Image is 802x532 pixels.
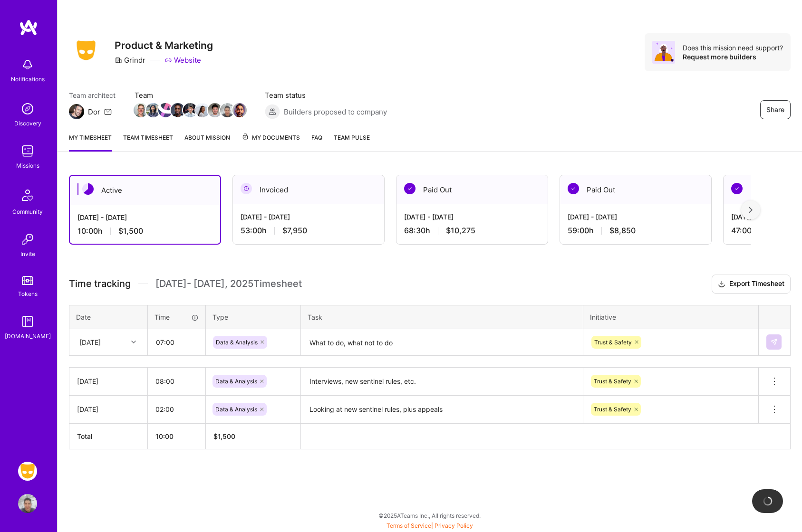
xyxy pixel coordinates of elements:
[183,103,197,117] img: Team Member Avatar
[69,38,103,63] img: Company Logo
[158,103,173,117] img: Team Member Avatar
[712,275,791,294] button: Export Timesheet
[184,102,196,118] a: Team Member Avatar
[5,331,51,341] div: [DOMAIN_NAME]
[242,133,300,143] span: My Documents
[18,462,37,481] img: Grindr: Product & Marketing
[652,41,675,64] img: Avatar
[16,462,39,481] a: Grindr: Product & Marketing
[311,133,322,152] a: FAQ
[77,226,213,236] div: 10:00 h
[242,133,300,152] a: My Documents
[146,103,160,117] img: Team Member Avatar
[131,340,136,344] i: icon Chevron
[184,133,230,152] a: About Mission
[155,278,302,290] span: [DATE] - [DATE] , 2025 Timesheet
[69,90,116,100] span: Team architect
[302,330,582,355] textarea: What to do, what not to do
[265,104,280,119] img: Builders proposed to company
[766,105,784,114] span: Share
[396,175,548,204] div: Paid Out
[404,226,540,236] div: 68:30 h
[568,212,704,222] div: [DATE] - [DATE]
[594,406,631,413] span: Trust & Safety
[12,207,43,217] div: Community
[135,102,147,118] a: Team Member Avatar
[683,43,783,52] div: Does this mission need support?
[16,184,39,207] img: Community
[19,19,38,36] img: logo
[404,183,415,194] img: Paid Out
[195,103,210,117] img: Team Member Avatar
[171,103,185,117] img: Team Member Avatar
[731,183,743,194] img: Paid Out
[16,494,39,513] a: User Avatar
[69,104,84,119] img: Team Architect
[208,103,222,117] img: Team Member Avatar
[14,118,41,128] div: Discovery
[77,376,140,386] div: [DATE]
[749,207,753,213] img: right
[560,175,711,204] div: Paid Out
[57,503,802,527] div: © 2025 ATeams Inc., All rights reserved.
[241,183,252,194] img: Invoiced
[568,226,704,236] div: 59:00 h
[216,339,258,346] span: Data & Analysis
[18,142,37,161] img: teamwork
[387,522,473,529] span: |
[215,378,257,385] span: Data & Analysis
[118,226,143,236] span: $1,500
[206,305,301,329] th: Type
[770,338,778,346] img: Submit
[568,183,579,194] img: Paid Out
[148,369,205,394] input: HH:MM
[79,337,101,347] div: [DATE]
[220,103,234,117] img: Team Member Avatar
[232,103,247,117] img: Team Member Avatar
[148,397,205,422] input: HH:MM
[69,133,112,152] a: My timesheet
[404,212,540,222] div: [DATE] - [DATE]
[196,102,209,118] a: Team Member Avatar
[18,494,37,513] img: User Avatar
[718,279,725,289] i: icon Download
[594,339,632,346] span: Trust & Safety
[284,107,387,117] span: Builders proposed to company
[302,397,582,423] textarea: Looking at new sentinel rules, plus appeals
[387,522,431,529] a: Terms of Service
[209,102,221,118] a: Team Member Avatar
[18,230,37,249] img: Invite
[609,226,636,236] span: $8,850
[301,305,583,329] th: Task
[446,226,475,236] span: $10,275
[115,39,213,51] h3: Product & Marketing
[221,102,233,118] a: Team Member Avatar
[590,312,752,322] div: Initiative
[147,102,159,118] a: Team Member Avatar
[766,334,783,350] div: null
[159,102,172,118] a: Team Member Avatar
[115,55,145,65] div: Grindr
[20,249,35,259] div: Invite
[18,289,38,299] div: Tokens
[70,176,220,205] div: Active
[148,423,206,449] th: 10:00
[69,305,148,329] th: Date
[302,369,582,395] textarea: Interviews, new sentinel rules, etc.
[435,522,473,529] a: Privacy Policy
[135,90,246,100] span: Team
[334,134,370,141] span: Team Pulse
[115,57,122,64] i: icon CompanyGray
[18,55,37,74] img: bell
[241,226,377,236] div: 53:00 h
[82,183,94,195] img: Active
[233,102,246,118] a: Team Member Avatar
[16,161,39,171] div: Missions
[282,226,307,236] span: $7,950
[69,423,148,449] th: Total
[77,212,213,222] div: [DATE] - [DATE]
[104,108,112,115] i: icon Mail
[77,404,140,414] div: [DATE]
[233,175,384,204] div: Invoiced
[763,496,773,506] img: loading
